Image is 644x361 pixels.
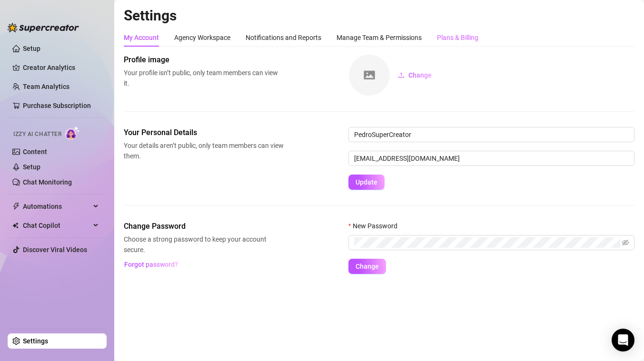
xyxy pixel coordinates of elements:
div: Manage Team & Permissions [337,32,422,43]
a: Purchase Subscription [23,102,91,109]
h2: Settings [124,7,634,25]
a: Content [23,148,47,156]
button: Change [348,259,386,274]
a: Setup [23,45,40,52]
button: Update [348,175,385,190]
div: My Account [124,32,159,43]
span: Your details aren’t public, only team members can view them. [124,140,284,161]
span: Change Password [124,221,284,232]
span: upload [398,72,405,78]
label: New Password [348,221,404,231]
a: Creator Analytics [23,60,99,75]
span: Your profile isn’t public, only team members can view it. [124,68,284,88]
input: New Password [354,237,620,248]
span: Profile image [124,54,284,66]
input: Enter name [348,127,634,142]
a: Discover Viral Videos [23,246,87,254]
div: Open Intercom Messenger [612,329,634,351]
span: Chat Copilot [23,218,90,233]
span: Choose a strong password to keep your account secure. [124,234,284,255]
span: thunderbolt [12,203,20,210]
input: Enter new email [348,151,634,166]
img: Chat Copilot [12,222,19,229]
span: Forgot password? [124,261,178,268]
span: Change [356,263,379,270]
button: Forgot password? [124,257,178,272]
button: Change [390,68,439,83]
div: Agency Workspace [174,32,230,43]
span: Your Personal Details [124,127,284,138]
span: eye-invisible [622,239,629,246]
span: Automations [23,199,90,214]
img: square-placeholder.png [349,55,390,96]
span: Update [356,178,377,186]
div: Notifications and Reports [246,32,321,43]
img: logo-BBDzfeDw.svg [8,23,79,32]
div: Plans & Billing [437,32,478,43]
a: Setup [23,163,40,171]
img: AI Chatter [65,126,80,140]
a: Settings [23,337,48,345]
a: Chat Monitoring [23,178,72,186]
a: Team Analytics [23,83,69,90]
span: Change [408,71,432,79]
span: Izzy AI Chatter [13,130,61,139]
